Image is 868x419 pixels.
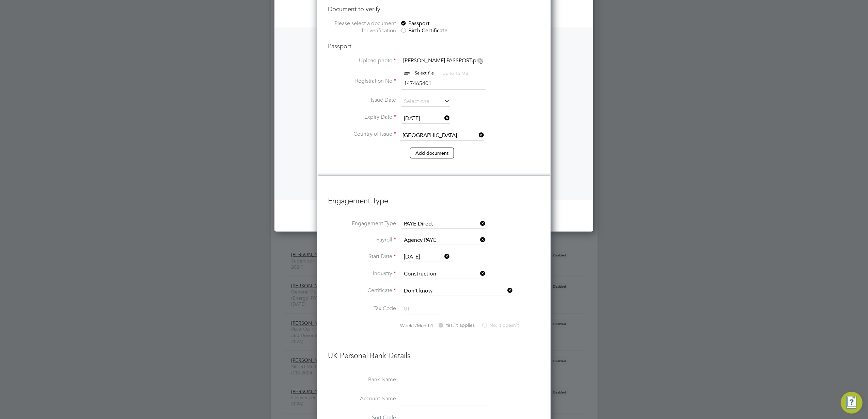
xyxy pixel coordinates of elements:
[401,97,450,107] input: Select one
[328,220,396,227] label: Engagement Type
[328,78,396,85] label: Registration No
[328,57,396,64] label: Upload photo
[841,392,863,414] button: Engage Resource Center
[400,131,484,141] input: Search for...
[285,72,353,79] label: Consultants
[400,322,433,329] label: Week1/Month1
[328,189,540,206] h3: Engagement Type
[401,219,486,229] input: Select one
[481,322,519,329] label: No, it doesn't
[328,395,396,402] label: Account Name
[328,376,396,383] label: Bank Name
[328,114,396,121] label: Expiry Date
[401,236,486,245] input: Search for...
[400,27,502,34] div: Birth Certificate
[328,253,396,260] label: Start Date
[328,236,396,244] label: Payroll
[328,97,396,104] label: Issue Date
[410,148,454,158] button: Add document
[401,252,450,262] input: Select one
[328,287,396,294] label: Certificate
[400,20,502,27] div: Passport
[328,344,540,361] h3: UK Personal Bank Details
[328,20,396,34] label: Please select a document for verification
[328,5,540,13] h4: Document to verify
[285,155,582,172] li: 3.
[328,305,396,312] label: Tax Code
[401,269,486,279] input: Search for...
[328,131,396,138] label: Country of Issue
[328,270,396,277] label: Industry
[285,71,582,88] li: 1.
[401,286,513,296] input: Select one
[285,56,353,63] label: PO No
[401,114,450,124] input: Select one
[285,113,582,130] li: 2.
[438,322,475,329] label: Yes, it applies
[328,42,540,50] h4: Passport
